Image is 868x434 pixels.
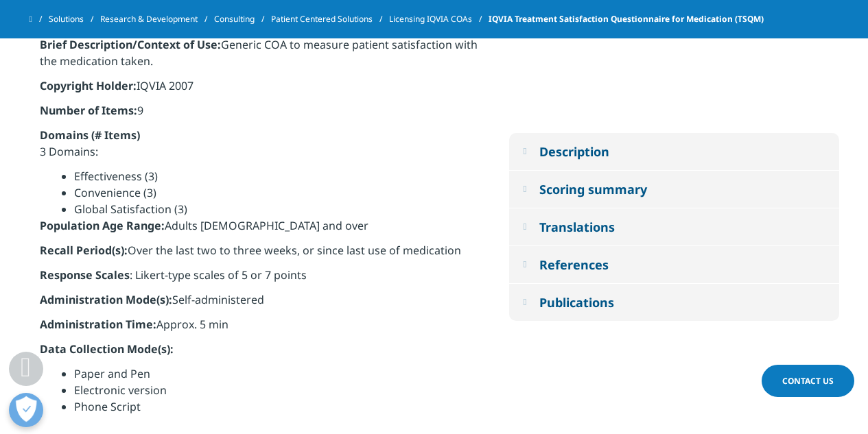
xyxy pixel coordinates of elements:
li: Electronic version [74,382,478,398]
a: Research & Development [100,7,214,32]
li: Global Satisfaction (3) [74,201,478,217]
button: Open Preferences [9,393,43,427]
button: Translations [509,208,839,245]
span: Contact Us [782,375,834,387]
a: Licensing IQVIA COAs [389,7,489,32]
strong: Administration Time: [40,317,156,332]
strong: Recall Period(s): [40,243,128,258]
p: 3 Domains: [40,127,478,168]
a: Consulting [214,7,271,32]
strong: Population Age Range: [40,218,165,233]
p: Adults [DEMOGRAPHIC_DATA] and over [40,217,478,242]
strong: Domains (# Items) [40,128,140,143]
p: Self-administered [40,291,478,316]
div: References [539,256,609,273]
a: Solutions [49,7,100,32]
p: IQVIA 2007 [40,77,478,102]
div: Publications [539,294,614,311]
p: Generic COA to measure patient satisfaction with the medication taken. [40,36,478,77]
button: Scoring summary [509,171,839,208]
strong: Copyright Holder: [40,78,137,93]
li: Phone Script [74,398,478,415]
a: Patient Centered Solutions [271,7,389,32]
strong: Number of Items: [40,103,137,118]
span: IQVIA Treatment Satisfaction Questionnaire for Medication (TSQM) [489,7,764,32]
div: Description [539,143,609,160]
strong: Brief Description/Context of Use: [40,37,221,52]
div: Scoring summary [539,181,647,197]
p: Over the last two to three weeks, or since last use of medication [40,242,478,267]
button: Publications [509,284,839,321]
p: Approx. 5 min [40,316,478,341]
strong: Response Scales [40,267,130,282]
p: 9 [40,102,478,127]
strong: Administration Mode(s): [40,292,172,307]
li: Convenience (3) [74,184,478,201]
li: Paper and Pen [74,365,478,382]
li: Effectiveness (3) [74,168,478,184]
button: Description [509,133,839,170]
a: Contact Us [762,365,854,397]
p: : Likert-type scales of 5 or 7 points [40,267,478,291]
strong: Data Collection Mode(s): [40,341,174,357]
button: References [509,246,839,283]
div: Translations [539,219,615,235]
